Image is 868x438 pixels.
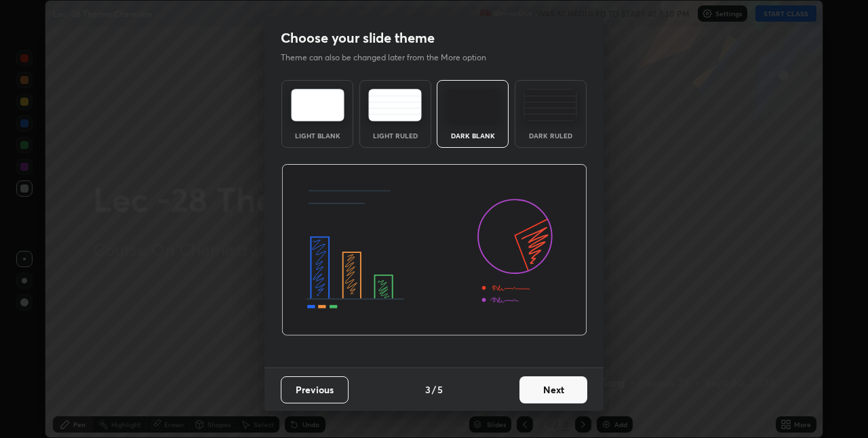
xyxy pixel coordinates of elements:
h4: 3 [425,382,431,397]
img: darkThemeBanner.d06ce4a2.svg [281,164,587,336]
p: Theme can also be changed later from the More option [281,52,500,64]
div: Light Ruled [368,132,422,139]
h4: 5 [437,382,443,397]
div: Light Blank [290,132,344,139]
h4: / [432,382,436,397]
img: lightTheme.e5ed3b09.svg [291,89,344,121]
img: darkRuledTheme.de295e13.svg [524,89,577,121]
button: Previous [281,376,349,403]
button: Next [519,376,587,403]
img: darkTheme.f0cc69e5.svg [446,89,500,121]
img: lightRuledTheme.5fabf969.svg [368,89,422,121]
h2: Choose your slide theme [281,29,435,47]
div: Dark Ruled [524,132,578,139]
div: Dark Blank [446,132,500,139]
